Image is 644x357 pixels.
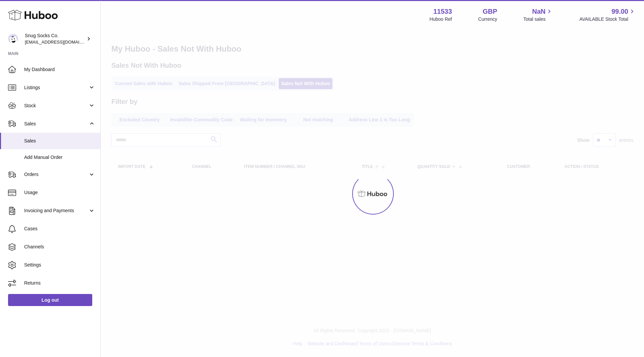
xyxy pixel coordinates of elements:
span: Add Manual Order [24,154,95,161]
span: Invoicing and Payments [24,207,88,214]
span: Returns [24,280,95,286]
span: Settings [24,262,95,268]
a: Log out [8,294,92,306]
a: NaN Total sales [523,7,553,22]
a: 99.00 AVAILABLE Stock Total [579,7,636,22]
strong: 11533 [433,7,452,16]
span: Channels [24,244,95,250]
span: My Dashboard [24,66,95,73]
span: 99.00 [611,7,628,16]
div: Huboo Ref [430,16,452,22]
div: Currency [478,16,497,22]
span: NaN [532,7,545,16]
span: Stock [24,103,88,109]
strong: GBP [483,7,497,16]
span: Sales [24,121,88,127]
span: Listings [24,84,88,91]
img: info@snugsocks.co.uk [8,34,18,44]
span: Total sales [523,16,553,22]
span: Orders [24,171,88,178]
div: Snug Socks Co. [25,33,85,45]
span: [EMAIL_ADDRESS][DOMAIN_NAME] [25,39,99,45]
span: AVAILABLE Stock Total [579,16,636,22]
span: Usage [24,189,95,196]
span: Sales [24,138,95,144]
span: Cases [24,226,95,232]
